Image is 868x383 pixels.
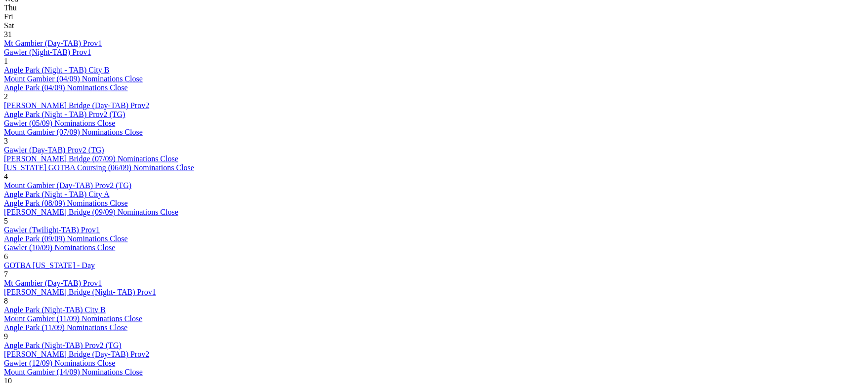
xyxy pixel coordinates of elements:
[4,101,149,110] a: [PERSON_NAME] Bridge (Day-TAB) Prov2
[4,341,122,349] a: Angle Park (Night-TAB) Prov2 (TG)
[4,3,864,12] div: Thu
[4,332,8,341] span: 9
[4,226,100,234] a: Gawler (Twilight-TAB) Prov1
[4,48,91,56] a: Gawler (Night-TAB) Prov1
[4,75,143,83] a: Mount Gambier (04/09) Nominations Close
[4,21,864,30] div: Sat
[4,172,8,181] span: 4
[4,199,128,207] a: Angle Park (08/09) Nominations Close
[4,323,127,332] a: Angle Park (11/09) Nominations Close
[4,110,125,118] a: Angle Park (Night - TAB) Prov2 (TG)
[4,66,110,74] a: Angle Park (Night - TAB) City B
[4,359,115,367] a: Gawler (12/09) Nominations Close
[4,83,128,92] a: Angle Park (04/09) Nominations Close
[4,190,110,198] a: Angle Park (Night - TAB) City A
[4,314,142,323] a: Mount Gambier (11/09) Nominations Close
[4,297,8,305] span: 8
[4,288,156,296] a: [PERSON_NAME] Bridge (Night- TAB) Prov1
[4,92,8,101] span: 2
[4,279,102,287] a: Mt Gambier (Day-TAB) Prov1
[4,39,102,47] a: Mt Gambier (Day-TAB) Prov1
[4,234,128,243] a: Angle Park (09/09) Nominations Close
[4,57,8,65] span: 1
[4,243,115,252] a: Gawler (10/09) Nominations Close
[4,30,12,38] span: 31
[4,154,178,163] a: [PERSON_NAME] Bridge (07/09) Nominations Close
[4,12,864,21] div: Fri
[4,306,106,314] a: Angle Park (Night-TAB) City B
[4,261,95,269] a: GOTBA [US_STATE] - Day
[4,252,8,261] span: 6
[4,350,149,358] a: [PERSON_NAME] Bridge (Day-TAB) Prov2
[4,270,8,278] span: 7
[4,128,143,136] a: Mount Gambier (07/09) Nominations Close
[4,119,115,127] a: Gawler (05/09) Nominations Close
[4,181,131,190] a: Mount Gambier (Day-TAB) Prov2 (TG)
[4,163,194,172] a: [US_STATE] GOTBA Coursing (06/09) Nominations Close
[4,217,8,225] span: 5
[4,368,143,376] a: Mount Gambier (14/09) Nominations Close
[4,208,178,216] a: [PERSON_NAME] Bridge (09/09) Nominations Close
[4,146,104,154] a: Gawler (Day-TAB) Prov2 (TG)
[4,137,8,145] span: 3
